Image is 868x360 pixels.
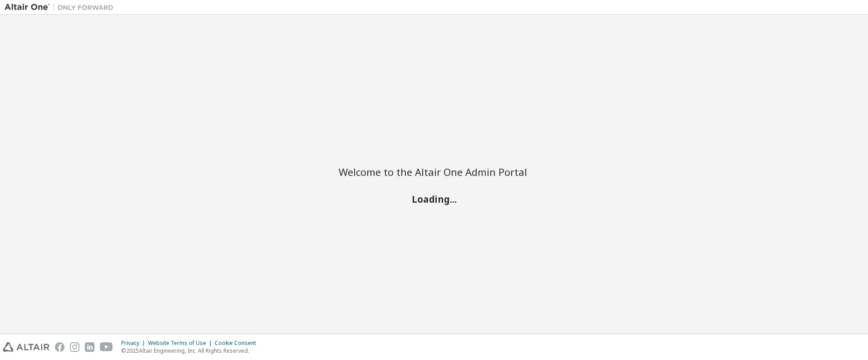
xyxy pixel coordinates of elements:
p: © 2025 Altair Engineering, Inc. All Rights Reserved. [121,347,261,355]
img: facebook.svg [55,342,64,352]
div: Cookie Consent [215,340,261,347]
img: youtube.svg [100,342,113,352]
img: linkedin.svg [85,342,94,352]
div: Website Terms of Use [148,340,215,347]
img: Altair One [5,3,118,12]
h2: Welcome to the Altair One Admin Portal [339,165,529,178]
img: altair_logo.svg [3,342,49,352]
div: Privacy [121,340,148,347]
img: instagram.svg [70,342,79,352]
h2: Loading... [339,193,529,205]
